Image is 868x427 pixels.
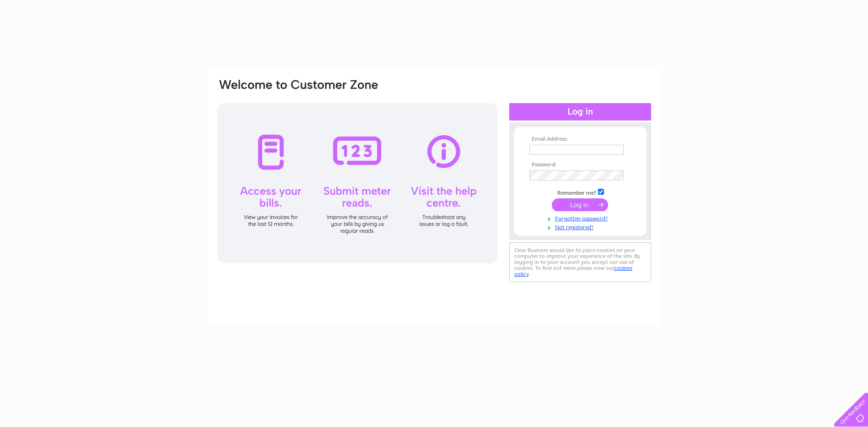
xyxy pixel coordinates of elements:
[529,222,633,231] a: Not registered?
[527,136,633,142] th: Email Address:
[527,162,633,168] th: Password:
[552,198,608,211] input: Submit
[527,187,633,197] td: Remember me?
[509,242,651,282] div: Clear Business would like to place cookies on your computer to improve your experience of the sit...
[529,213,633,222] a: Forgotten password?
[514,265,632,277] a: cookies policy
